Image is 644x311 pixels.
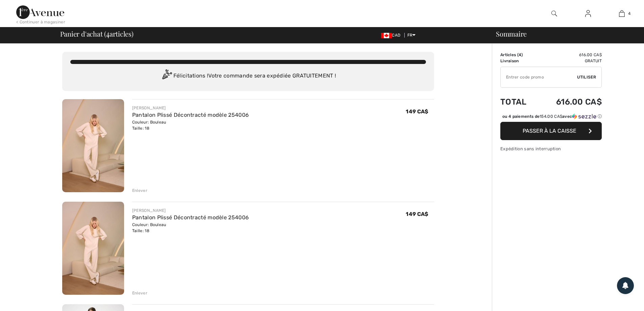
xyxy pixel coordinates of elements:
[605,9,638,18] a: 4
[60,30,134,37] span: Panier d'achat ( articles)
[16,5,64,19] img: 1ère Avenue
[70,69,426,83] div: Félicitations ! Votre commande sera expédiée GRATUITEMENT !
[519,52,521,57] span: 4
[132,187,147,194] div: Enlever
[500,113,602,122] div: ou 4 paiements de154.00 CA$avecSezzle Cliquez pour en savoir plus sur Sezzle
[500,52,537,58] td: Articles ( )
[572,113,596,119] img: Sezzle
[501,67,577,87] input: Code promo
[537,58,602,64] td: Gratuit
[381,33,392,38] img: Canadian Dollar
[619,9,625,18] img: Mon panier
[132,112,249,118] a: Pantalon Plissé Décontracté modèle 254006
[406,108,428,115] span: 149 CA$
[16,19,65,25] div: < Continuer à magasiner
[540,114,562,119] span: 154.00 CA$
[500,146,602,152] div: Expédition sans interruption
[132,290,147,296] div: Enlever
[407,33,416,38] span: FR
[500,90,537,113] td: Total
[160,69,173,83] img: Congratulation2.svg
[132,214,249,221] a: Pantalon Plissé Décontracté modèle 254006
[577,74,596,80] span: Utiliser
[62,202,124,295] img: Pantalon Plissé Décontracté modèle 254006
[132,222,249,234] div: Couleur: Bouleau Taille: 18
[580,9,596,18] a: Se connecter
[537,90,602,113] td: 616.00 CA$
[406,211,428,217] span: 149 CA$
[132,105,249,111] div: [PERSON_NAME]
[523,128,576,134] span: Passer à la caisse
[500,122,602,140] button: Passer à la caisse
[106,29,110,38] span: 4
[551,9,557,18] img: recherche
[381,33,403,38] span: CAD
[537,52,602,58] td: 616.00 CA$
[585,9,591,18] img: Mes infos
[502,113,602,119] div: ou 4 paiements de avec
[132,119,249,131] div: Couleur: Bouleau Taille: 18
[488,30,640,37] div: Sommaire
[628,10,630,17] span: 4
[62,99,124,192] img: Pantalon Plissé Décontracté modèle 254006
[500,58,537,64] td: Livraison
[132,207,249,214] div: [PERSON_NAME]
